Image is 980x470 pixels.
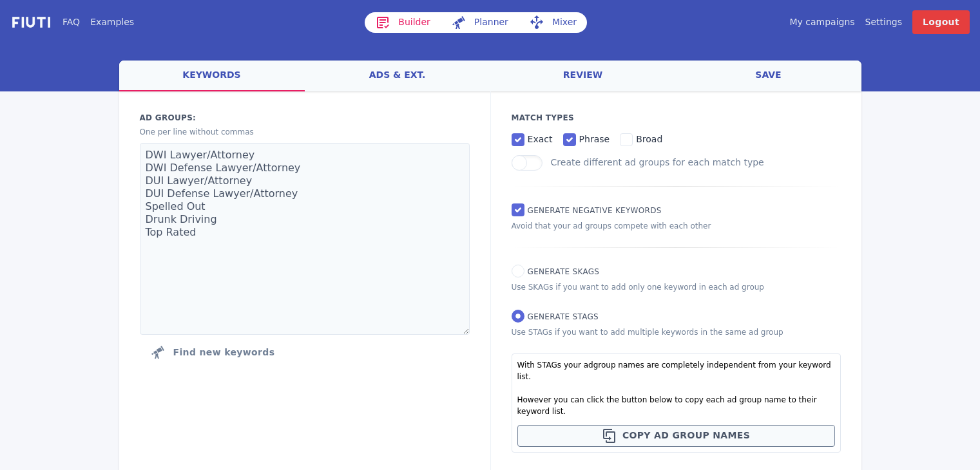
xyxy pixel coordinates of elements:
p: One per line without commas [140,126,470,138]
span: broad [636,134,662,144]
span: Generate SKAGs [528,267,600,276]
input: Generate STAGs [512,310,524,323]
input: Generate Negative keywords [512,203,524,216]
p: Use SKAGs if you want to add only one keyword in each ad group [512,281,841,293]
a: Logout [912,10,970,34]
span: phrase [579,134,610,144]
a: review [490,61,676,91]
p: Avoid that your ad groups compete with each other [512,220,841,232]
a: Examples [90,15,134,29]
span: exact [528,134,553,144]
a: keywords [119,61,305,91]
button: Click to find new keywords related to those above [140,339,285,365]
a: ads & ext. [305,61,490,91]
input: exact [512,133,524,146]
a: Builder [365,12,441,33]
p: With STAGs your adgroup names are completely independent from your keyword list. [517,359,835,382]
a: My campaigns [789,15,854,29]
span: Generate STAGs [528,312,599,321]
a: Settings [865,15,902,29]
a: Mixer [519,12,587,33]
span: Generate Negative keywords [528,206,662,215]
label: Ad groups: [140,112,470,124]
input: Generate SKAGs [512,265,524,277]
a: save [676,61,861,91]
p: However you can click the button below to copy each ad group name to their keyword list. [517,394,835,417]
button: Copy ad group names [517,425,835,447]
input: phrase [563,133,576,146]
p: Match Types [512,112,841,124]
label: Create different ad groups for each match type [551,157,764,167]
input: broad [620,133,633,146]
img: f731f27.png [10,15,52,30]
a: FAQ [62,15,80,29]
a: Planner [441,12,519,33]
p: Use STAGs if you want to add multiple keywords in the same ad group [512,326,841,338]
